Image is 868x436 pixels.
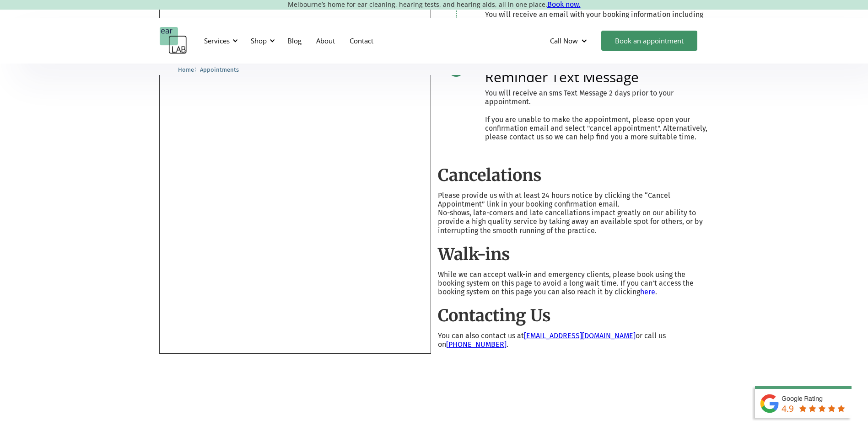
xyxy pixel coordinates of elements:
a: Home [178,65,194,74]
li: 〉 [178,65,200,74]
p: No-shows, late-comers and late cancellations impact greatly on our ability to provide a high qual... [438,208,709,235]
a: Appointments [200,65,239,74]
div: Call Now [543,27,597,54]
a: home [160,27,187,54]
p: You will receive an email with your booking information including confirmation of the time, date ... [485,10,709,27]
a: [PHONE_NUMBER] [446,340,507,349]
div: Shop [251,36,267,45]
a: Blog [280,27,309,54]
p: You will receive an sms Text Message 2 days prior to your appointment. If you are unable to make ... [485,89,709,141]
p: You can also contact us at or call us on . [438,331,709,349]
a: Contact [342,27,381,54]
a: [EMAIL_ADDRESS][DOMAIN_NAME] [524,331,636,340]
div: Shop [245,27,278,54]
h2: Reminder Text Message [485,70,709,84]
p: While we can accept walk-in and emergency clients, please book using the booking system on this p... [438,270,709,297]
div: Call Now [550,36,578,45]
div: Services [199,27,241,54]
a: here [640,287,655,296]
h2: Walk-ins [438,244,709,266]
a: Book an appointment [601,31,697,51]
h2: Contacting Us [438,305,709,327]
h2: Cancelations [438,165,709,186]
p: Please provide us with at least 24 hours notice by clicking the “Cancel Appointment” link in your... [438,191,709,208]
span: Appointments [200,66,239,73]
a: About [309,27,342,54]
div: Services [204,36,230,45]
span: Home [178,66,194,73]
